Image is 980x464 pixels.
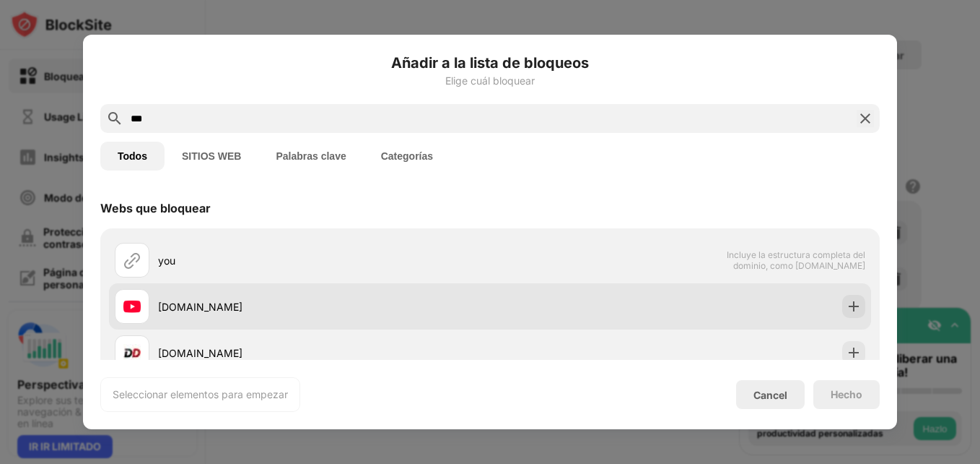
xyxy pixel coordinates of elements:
[100,52,880,74] h6: Añadir a la lista de bloqueos
[123,344,141,361] img: favicons
[158,253,490,268] div: you
[857,110,874,127] img: search-close
[364,142,450,171] button: Categorías
[165,142,258,171] button: SITIOS WEB
[100,75,880,87] div: Elige cuál bloquear
[100,142,165,171] button: Todos
[158,345,490,361] div: [DOMAIN_NAME]
[100,201,211,215] div: Webs que bloquear
[158,299,490,314] div: [DOMAIN_NAME]
[123,252,141,269] img: url.svg
[753,389,787,401] div: Cancel
[831,389,862,400] div: Hecho
[258,142,363,171] button: Palabras clave
[113,387,288,402] div: Seleccionar elementos para empezar
[106,110,123,127] img: search.svg
[123,298,141,315] img: favicons
[717,249,865,271] span: Incluye la estructura completa del dominio, como [DOMAIN_NAME]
